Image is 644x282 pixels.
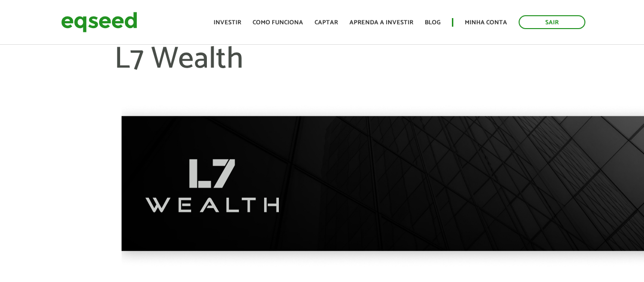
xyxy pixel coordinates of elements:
h1: L7 Wealth [114,43,530,105]
a: Como funciona [253,20,303,26]
a: Investir [214,20,241,26]
a: Minha conta [465,20,507,26]
a: Aprenda a investir [349,20,413,26]
a: Captar [315,20,338,26]
a: Sair [519,15,585,29]
img: logo_transparent_backgroundredmen.png [141,143,284,229]
a: Blog [425,20,440,26]
img: EqSeed [61,10,137,35]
